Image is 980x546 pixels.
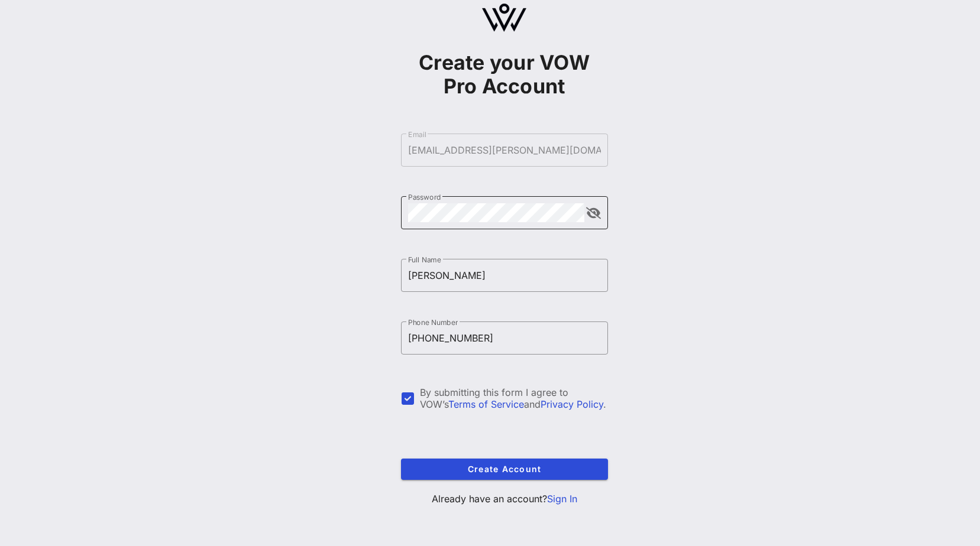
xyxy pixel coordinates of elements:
p: Already have an account? [401,492,608,506]
button: Create Account [401,459,608,480]
label: Phone Number [408,318,458,327]
label: Full Name [408,255,441,264]
span: Create Account [410,464,599,474]
a: Sign In [547,493,577,505]
label: Password [408,193,441,201]
img: logo.svg [482,4,526,32]
h1: Create your VOW Pro Account [401,51,608,98]
a: Privacy Policy [541,398,603,410]
div: By submitting this form I agree to VOW’s and . [420,386,608,410]
a: Terms of Service [448,398,524,410]
label: Email [408,130,426,139]
button: append icon [586,207,601,219]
